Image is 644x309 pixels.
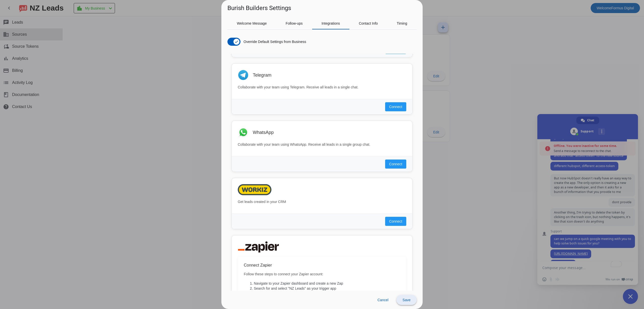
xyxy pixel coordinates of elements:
[238,127,249,138] img: WhatsApp
[253,73,271,78] h3: Telegram
[238,85,406,90] p: Collaborate with your team using Telegram. Receive all leads in a single chat.
[254,286,400,291] li: Search for and select "NZ Leads" as your trigger app
[243,39,306,44] label: Override Default Settings from Business
[238,142,406,147] p: Collaborate with your team using WhatsApp. Receive all leads in a single group chat.
[389,219,402,224] span: Connect
[238,70,249,81] img: Telegram
[396,295,417,305] button: Save
[389,104,402,109] span: Connect
[254,281,400,286] li: Navigate to your Zapier dashboard and create a new Zap
[244,263,400,268] h3: Connect Zapier
[286,22,303,25] span: Follow-ups
[227,4,291,12] h1: Burish Builders Settings
[244,272,400,277] p: Follow these steps to connect your Zapier account:
[397,22,407,25] span: Timing
[385,102,406,111] button: Connect
[359,22,378,25] span: Contact Info
[377,298,388,302] span: Cancel
[253,130,274,135] h3: WhatsApp
[403,298,411,302] span: Save
[373,295,392,305] button: Cancel
[321,22,340,25] span: Integrations
[238,199,406,204] p: Get leads created in your CRM
[385,217,406,226] button: Connect
[389,162,402,167] span: Connect
[385,160,406,169] button: Connect
[237,22,267,25] span: Welcome Message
